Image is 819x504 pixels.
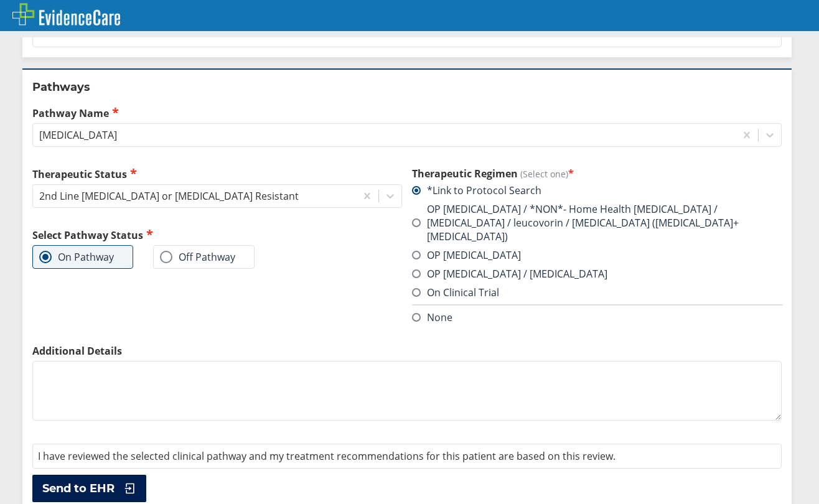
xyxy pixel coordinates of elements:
[12,3,120,26] img: EvidenceCare
[32,344,782,358] label: Additional Details
[412,248,521,262] label: OP [MEDICAL_DATA]
[32,80,782,95] h2: Pathways
[412,202,782,243] label: OP [MEDICAL_DATA] / *NON*- Home Health [MEDICAL_DATA] / [MEDICAL_DATA] / leucovorin / [MEDICAL_DA...
[42,481,115,496] span: Send to EHR
[38,449,615,463] span: I have reviewed the selected clinical pathway and my treatment recommendations for this patient a...
[32,475,146,502] button: Send to EHR
[39,251,114,263] label: On Pathway
[412,184,541,197] label: *Link to Protocol Search
[39,189,299,203] div: 2nd Line [MEDICAL_DATA] or [MEDICAL_DATA] Resistant
[32,228,402,242] h2: Select Pathway Status
[32,167,402,181] label: Therapeutic Status
[39,128,117,142] div: [MEDICAL_DATA]
[412,167,782,180] h3: Therapeutic Regimen
[412,267,607,281] label: OP [MEDICAL_DATA] / [MEDICAL_DATA]
[160,251,235,263] label: Off Pathway
[32,106,782,120] label: Pathway Name
[520,168,568,180] span: (Select one)
[412,286,499,299] label: On Clinical Trial
[412,310,452,324] label: None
